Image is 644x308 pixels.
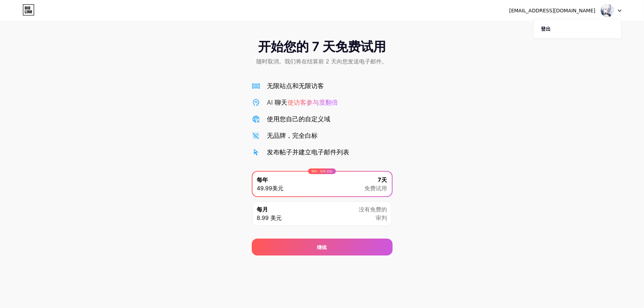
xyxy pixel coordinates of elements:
font: 免费试用 [365,185,387,192]
font: 7天 [378,176,387,183]
font: 审判 [376,214,387,221]
font: 发布帖子并建立电子邮件列表 [267,148,350,156]
font: 每年 [257,176,268,183]
img: jty633 [601,4,614,17]
font: 每月 [257,206,268,213]
font: 无品牌，完全白标 [267,132,318,139]
font: 没有免费的 [359,206,387,213]
font: 登出 [541,26,551,32]
font: 随时取消。我们将在结算前 2 天向您发送电子邮件。 [257,58,388,65]
font: 无限站点和无限访客 [267,82,324,90]
font: AI 聊天 [267,99,288,106]
font: 8.99 美元 [257,214,282,221]
font: 限时：50% 折扣 [312,170,332,173]
font: 开始您的 7 天免费试用 [258,39,386,54]
font: 使访客参与度翻倍 [288,99,338,106]
font: [EMAIL_ADDRESS][DOMAIN_NAME] [509,8,595,13]
font: 使用您自己的自定义域 [267,115,331,123]
font: 继续 [317,244,327,250]
font: 49.99美元 [257,185,284,192]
